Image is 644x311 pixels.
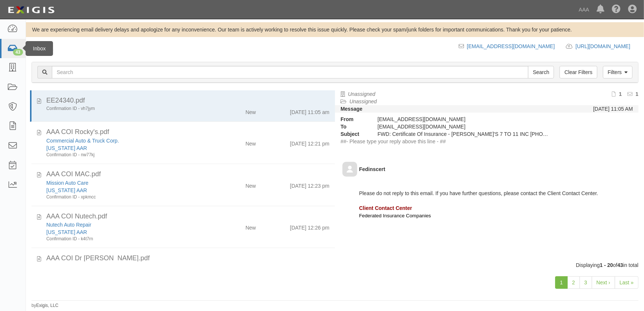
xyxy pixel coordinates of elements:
div: [EMAIL_ADDRESS][DOMAIN_NAME] [372,116,557,123]
a: Next › [592,276,615,289]
a: 2 [567,276,580,289]
div: [DATE] 12:23 pm [290,179,329,190]
div: Confirmation ID - xpkmcc [46,194,207,200]
b: 1 [619,91,622,97]
div: Confirmation ID - k4t7rn [46,236,207,242]
div: New [245,221,256,231]
input: Search [52,66,528,78]
a: 1 [555,276,568,289]
b: 1 [635,91,638,97]
div: New [245,106,256,116]
div: We are experiencing email delivery delays and apologize for any inconvenience. Our team is active... [26,26,644,33]
a: [EMAIL_ADDRESS][DOMAIN_NAME] [467,43,555,49]
i: Help Center - Complianz [612,5,621,14]
div: Commercial Auto & Truck Corp. [46,137,207,144]
span: ##- Please type your reply above this line - ## [341,138,446,144]
input: Search [528,66,554,78]
div: Mission Auto Care [46,179,207,187]
a: [US_STATE] AAR [46,229,87,235]
div: EE24340.pdf [46,96,329,106]
img: logo-5460c22ac91f19d4615b14bd174203de0afe785f0fc80cf4dbbc73dc1793850b.png [6,3,57,17]
b: 1 - 20 [600,262,613,268]
b: Fedinscert [359,166,385,172]
div: [DATE] 11:05 AM [593,105,633,113]
strong: To [335,123,372,130]
strong: From [335,116,372,123]
div: Displaying of in total [26,261,644,269]
a: Filters [603,66,633,78]
strong: Subject [335,130,372,138]
a: Federated Insurance Companies [359,213,431,218]
small: by [31,302,59,309]
div: New [245,179,256,190]
a: AAA [575,2,593,17]
a: [US_STATE] AAR [46,145,87,151]
a: Exigis, LLC [36,303,59,308]
a: [US_STATE] AAR [46,187,87,193]
a: Clear Filters [560,66,597,78]
a: Nutech Auto Repair [46,222,91,228]
div: Inbox [26,41,53,56]
a: Last » [615,276,638,289]
a: Unassigned [348,91,375,97]
a: Commercial Auto & Truck Corp. [46,138,119,144]
b: 43 [617,262,623,268]
a: 3 [580,276,592,289]
div: [DATE] 11:05 am [290,106,329,116]
div: California AAR [46,144,207,152]
a: [URL][DOMAIN_NAME] [575,43,638,49]
div: [DATE] 12:21 pm [290,137,329,147]
div: [DATE] 12:26 pm [290,221,329,231]
div: California AAR [46,187,207,194]
div: AAA COI Dr Trans.pdf [46,254,329,263]
div: California AAR [46,228,207,236]
div: AAA COI Rocky's.pdf [46,127,329,137]
div: 43 [13,49,23,56]
div: FWD: Certificate Of Insurance - RICKY'S 7 TO 11 INC 227-049-4 Req 39~2025-08-14 09:27:07.0~00001 [372,130,557,138]
div: New [245,137,256,147]
div: AAA COI Nutech.pdf [46,212,329,221]
div: Nutech Auto Repair [46,221,207,228]
div: inbox@ace.complianz.com [372,123,557,130]
div: Confirmation ID - vh7jym [46,106,207,112]
div: AAA COI MAC.pdf [46,170,329,179]
span: Client Contact Center [359,205,412,211]
div: Confirmation ID - nw77kj [46,152,207,158]
a: Unassigned [349,98,377,104]
strong: Message [341,106,362,112]
a: Mission Auto Care [46,180,89,186]
img: default-avatar-80.png [342,162,357,177]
